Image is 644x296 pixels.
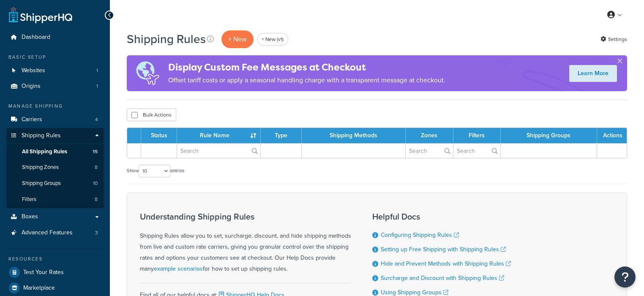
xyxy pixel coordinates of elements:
a: Surcharge and Discount with Shipping Rules [381,274,504,282]
span: Origins [22,83,41,90]
a: ShipperHQ Home [9,6,72,23]
a: Shipping Rules [6,128,104,144]
th: Shipping Methods [302,128,405,143]
th: Zones [406,128,453,143]
li: Advanced Features [6,225,104,241]
li: Shipping Zones [6,160,104,175]
span: Shipping Rules [22,132,61,139]
span: 3 [95,229,98,236]
a: Learn More [569,65,617,82]
li: Websites [6,63,104,79]
p: + New [221,30,254,48]
input: Search [406,144,453,158]
span: 1 [96,67,98,74]
h4: Display Custom Fee Messages at Checkout [168,60,445,74]
div: Resources [6,255,104,263]
span: All Shipping Rules [22,148,67,155]
span: Shipping Groups [22,180,61,187]
span: 8 [95,164,98,171]
span: 15 [93,148,98,155]
span: Filters [22,196,36,203]
a: Marketplace [6,280,104,296]
th: Type [261,128,302,143]
button: Open Resource Center [614,266,636,288]
span: 1 [96,83,98,90]
a: Setting up Free Shipping with Shipping Rules [381,245,506,254]
a: Origins 1 [6,79,104,94]
div: Manage Shipping [6,103,104,110]
li: All Shipping Rules [6,144,104,160]
h3: Helpful Docs [372,212,511,221]
span: 4 [95,116,98,123]
a: Settings [600,33,627,45]
input: Search [453,144,500,158]
a: Boxes [6,209,104,225]
li: Shipping Rules [6,128,104,208]
button: Bulk Actions [127,109,176,121]
span: Marketplace [23,285,55,292]
span: Test Your Rates [23,269,64,276]
span: Boxes [22,213,38,220]
a: Dashboard [6,30,104,45]
a: All Shipping Rules 15 [6,144,104,160]
th: Rule Name [177,128,261,143]
div: Basic Setup [6,54,104,61]
select: Showentries [139,165,170,177]
p: Offset tariff costs or apply a seasonal handling charge with a transparent message at checkout. [168,74,445,86]
a: Shipping Groups 10 [6,176,104,191]
a: Filters 8 [6,192,104,207]
span: Advanced Features [22,229,73,236]
div: Shipping Rules allow you to set, surcharge, discount, and hide shipping methods from live and cus... [140,212,351,274]
a: Carriers 4 [6,112,104,128]
h3: Understanding Shipping Rules [140,212,351,221]
a: Websites 1 [6,63,104,79]
a: example scenarios [154,264,203,273]
th: Filters [453,128,501,143]
h1: Shipping Rules [127,31,206,47]
li: Shipping Groups [6,176,104,191]
span: Dashboard [22,34,50,41]
a: Hide and Prevent Methods with Shipping Rules [381,259,511,268]
li: Filters [6,192,104,207]
th: Actions [597,128,627,143]
a: Advanced Features 3 [6,225,104,241]
span: Websites [22,67,45,74]
a: Configuring Shipping Rules [381,231,459,239]
span: Shipping Zones [22,164,59,171]
label: Show entries [127,165,184,177]
span: 10 [93,180,98,187]
img: duties-banner-06bc72dcb5fe05cb3f9472aba00be2ae8eb53ab6f0d8bb03d382ba314ac3c341.png [127,55,168,91]
li: Origins [6,79,104,94]
a: Shipping Zones 8 [6,160,104,175]
li: Carriers [6,112,104,128]
span: 8 [95,196,98,203]
a: Test Your Rates [6,265,104,280]
th: Status [141,128,177,143]
a: + New (v1) [257,33,288,46]
input: Search [177,144,260,158]
span: Carriers [22,116,42,123]
th: Shipping Groups [501,128,597,143]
